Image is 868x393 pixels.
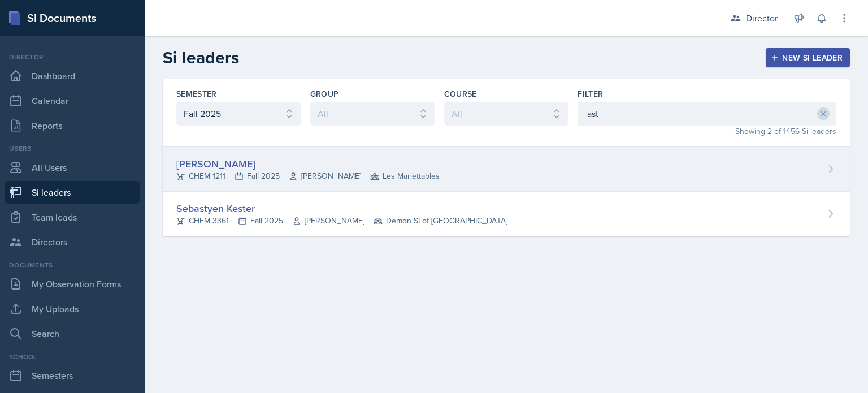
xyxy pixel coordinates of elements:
[5,89,140,112] a: Calendar
[773,53,843,62] div: New Si leader
[5,297,140,320] a: My Uploads
[5,231,140,253] a: Directors
[578,88,603,100] label: Filter
[766,48,850,67] button: New Si leader
[292,215,364,227] span: [PERSON_NAME]
[310,88,339,100] label: Group
[5,260,140,270] div: Documents
[289,170,361,182] span: [PERSON_NAME]
[163,147,850,192] a: [PERSON_NAME] CHEM 1211Fall 2025[PERSON_NAME] Les Mariettables
[5,322,140,345] a: Search
[5,114,140,137] a: Reports
[5,156,140,179] a: All Users
[746,11,778,25] div: Director
[176,170,440,182] div: CHEM 1211 Fall 2025
[176,88,217,100] label: Semester
[370,170,440,182] span: Les Mariettables
[5,206,140,228] a: Team leads
[374,215,507,227] span: Demon SI of [GEOGRAPHIC_DATA]
[5,273,140,295] a: My Observation Forms
[5,52,140,62] div: Director
[444,88,477,100] label: Course
[5,352,140,362] div: School
[5,144,140,154] div: Users
[5,64,140,87] a: Dashboard
[5,364,140,387] a: Semesters
[578,126,836,137] div: Showing 2 of 1456 Si leaders
[163,192,850,236] a: Sebastyen Kester CHEM 3361Fall 2025[PERSON_NAME] Demon SI of [GEOGRAPHIC_DATA]
[5,181,140,204] a: Si leaders
[176,215,507,227] div: CHEM 3361 Fall 2025
[176,156,440,171] div: [PERSON_NAME]
[578,102,836,126] input: Filter
[176,201,507,216] div: Sebastyen Kester
[163,47,239,68] h2: Si leaders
